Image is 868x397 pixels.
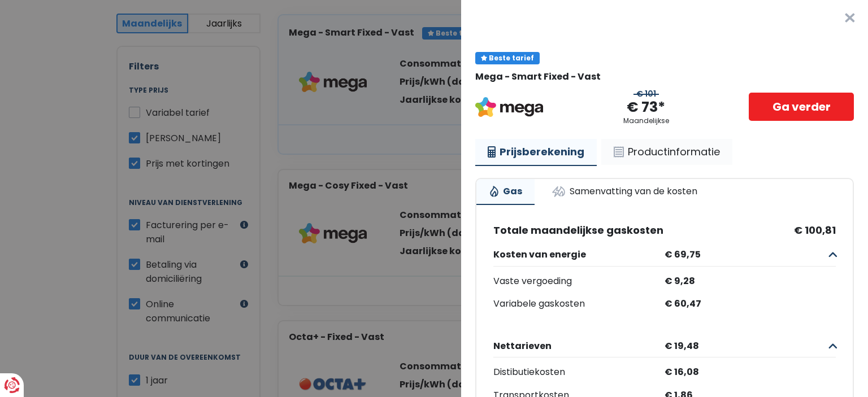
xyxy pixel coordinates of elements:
[493,364,665,381] div: Distibutiekosten
[623,117,669,125] div: Maandelijkse
[493,249,660,260] span: Kosten van energie
[493,296,665,312] div: Variabele gaskosten
[493,341,660,351] span: Nettarieven
[539,179,710,204] a: Samenvatting van de kosten
[794,224,836,237] span: € 100,81
[665,273,836,290] div: € 9,28
[749,93,854,121] a: Ga verder
[475,97,543,117] img: Mega
[475,139,597,166] a: Prijsberekening
[493,244,836,267] button: Kosten van energie € 69,75
[493,224,663,237] span: Totale maandelijkse gaskosten
[665,364,836,381] div: € 16,08
[660,249,827,260] span: € 69,75
[633,89,659,99] div: € 101
[665,296,836,312] div: € 60,47
[627,98,665,117] div: € 73*
[476,179,535,205] a: Gas
[601,139,732,165] a: Productinformatie
[660,341,827,351] span: € 19,48
[493,273,665,290] div: Vaste vergoeding
[475,52,540,64] div: Beste tarief
[493,335,836,357] button: Nettarieven € 19,48
[475,71,854,82] div: Mega - Smart Fixed - Vast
